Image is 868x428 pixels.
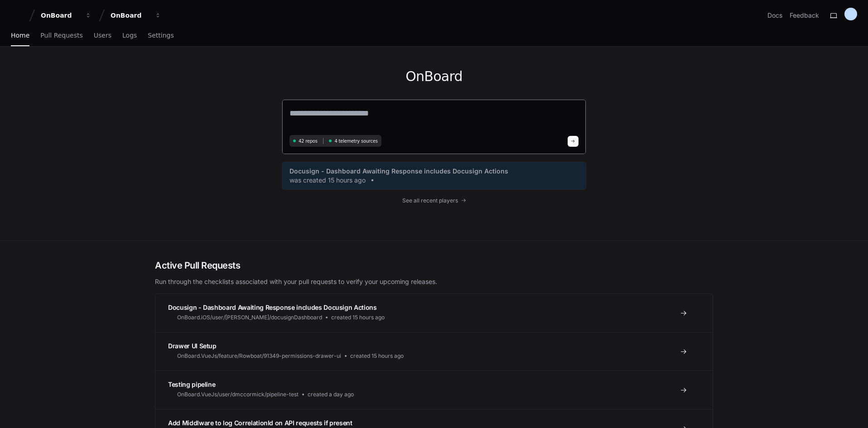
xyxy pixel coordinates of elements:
[282,197,586,204] a: See all recent players
[40,33,82,38] span: Pull Requests
[148,33,174,38] span: Settings
[155,259,713,272] h2: Active Pull Requests
[155,277,713,286] p: Run through the checklists associated with your pull requests to verify your upcoming releases.
[334,138,377,144] span: 4 telemetry sources
[331,314,385,321] span: created 15 hours ago
[168,380,215,388] span: Testing pipeline
[289,176,366,185] span: was created 15 hours ago
[767,11,782,20] a: Docs
[107,7,165,24] button: OnBoard
[94,33,111,38] span: Users
[148,25,174,46] a: Settings
[790,11,819,20] button: Feedback
[11,33,29,38] span: Home
[155,294,713,332] a: Docusign - Dashboard Awaiting Response includes Docusign ActionsOnBoard.iOS/user/[PERSON_NAME]/do...
[40,25,82,46] a: Pull Requests
[402,197,458,204] span: See all recent players
[168,303,377,311] span: Docusign - Dashboard Awaiting Response includes Docusign Actions
[299,138,318,144] span: 42 repos
[168,342,217,350] span: Drawer UI Setup
[289,167,579,185] a: Docusign - Dashboard Awaiting Response includes Docusign Actionswas created 15 hours ago
[350,352,404,360] span: created 15 hours ago
[122,25,137,46] a: Logs
[177,352,341,360] span: OnBoard.VueJs/feature/Rowboat/91349-permissions-drawer-ui
[111,11,149,20] div: OnBoard
[94,25,111,46] a: Users
[11,25,29,46] a: Home
[177,314,322,321] span: OnBoard.iOS/user/[PERSON_NAME]/docusignDashboard
[155,332,713,370] a: Drawer UI SetupOnBoard.VueJs/feature/Rowboat/91349-permissions-drawer-uicreated 15 hours ago
[177,391,299,398] span: OnBoard.VueJs/user/dmccormick/pipeline-test
[155,370,713,409] a: Testing pipelineOnBoard.VueJs/user/dmccormick/pipeline-testcreated a day ago
[41,11,80,20] div: OnBoard
[37,7,95,24] button: OnBoard
[122,33,137,38] span: Logs
[308,391,354,398] span: created a day ago
[282,68,586,85] h1: OnBoard
[289,167,508,176] span: Docusign - Dashboard Awaiting Response includes Docusign Actions
[168,419,352,427] span: Add Middlware to log CorrelationId on API requests if present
